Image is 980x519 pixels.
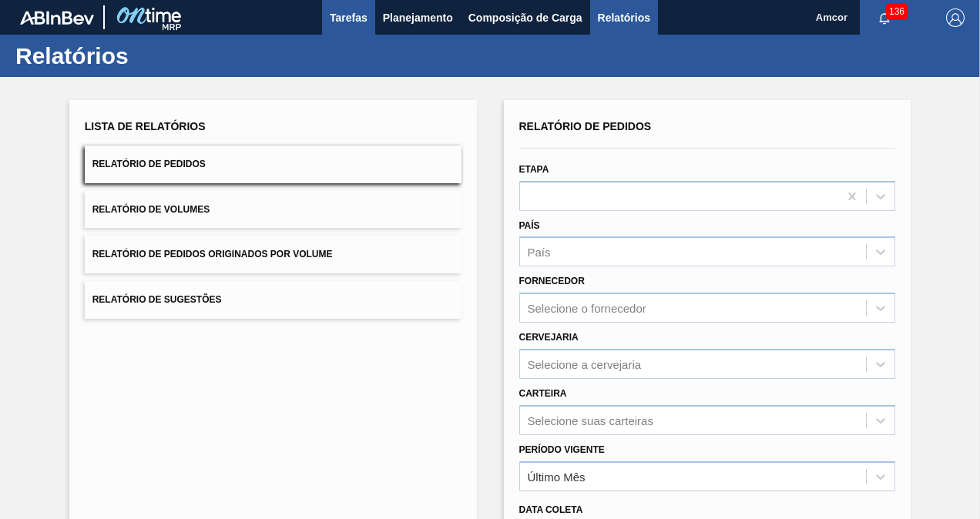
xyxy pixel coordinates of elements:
[598,8,650,27] span: Relatórios
[519,332,579,343] label: Cervejaria
[85,236,461,273] button: Relatório de Pedidos Originados por Volume
[528,302,646,315] div: Selecione o fornecedor
[92,204,210,215] span: Relatório de Volumes
[519,220,540,231] label: País
[20,11,94,25] img: TNhmsLtSVTkK8tSr43FrP2fwEKptu5GPRR3wAAAABJRU5ErkJggg==
[85,281,461,319] button: Relatório de Sugestões
[528,470,586,483] div: Último Mês
[528,414,653,427] div: Selecione suas carteiras
[85,191,461,229] button: Relatório de Volumes
[92,159,206,169] span: Relatório de Pedidos
[92,249,333,259] span: Relatório de Pedidos Originados por Volume
[519,504,583,515] span: Data coleta
[860,7,909,28] button: Notificações
[519,388,567,399] label: Carteira
[85,146,461,183] button: Relatório de Pedidos
[519,120,652,132] span: Relatório de Pedidos
[946,8,965,27] img: Logout
[519,444,605,455] label: Período Vigente
[886,3,908,20] span: 136
[528,357,642,370] div: Selecione a cervejaria
[528,246,551,259] div: País
[15,47,289,65] h1: Relatórios
[92,294,222,305] span: Relatório de Sugestões
[85,120,206,132] span: Lista de Relatórios
[383,8,453,27] span: Planejamento
[468,8,582,27] span: Composição de Carga
[519,164,549,175] label: Etapa
[330,8,367,27] span: Tarefas
[519,276,585,286] label: Fornecedor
